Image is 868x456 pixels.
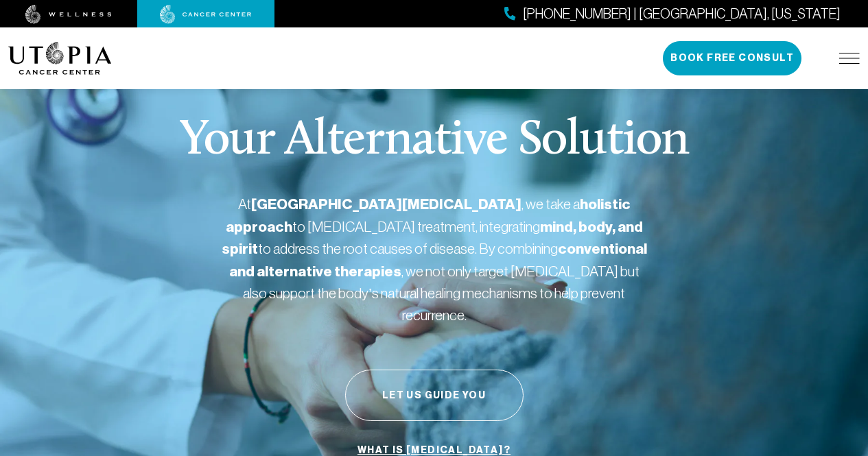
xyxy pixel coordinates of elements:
[523,4,841,24] span: [PHONE_NUMBER] | [GEOGRAPHIC_DATA], [US_STATE]
[8,42,112,75] img: logo
[839,53,860,64] img: icon-hamburger
[160,5,252,24] img: cancer center
[251,195,521,213] strong: [GEOGRAPHIC_DATA][MEDICAL_DATA]
[345,370,524,421] button: Let Us Guide You
[663,41,801,75] button: Book Free Consult
[229,240,647,280] strong: conventional and alternative therapies
[226,195,631,236] strong: holistic approach
[179,117,689,166] p: Your Alternative Solution
[504,4,841,24] a: [PHONE_NUMBER] | [GEOGRAPHIC_DATA], [US_STATE]
[25,5,112,24] img: wellness
[222,193,647,326] p: At , we take a to [MEDICAL_DATA] treatment, integrating to address the root causes of disease. By...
